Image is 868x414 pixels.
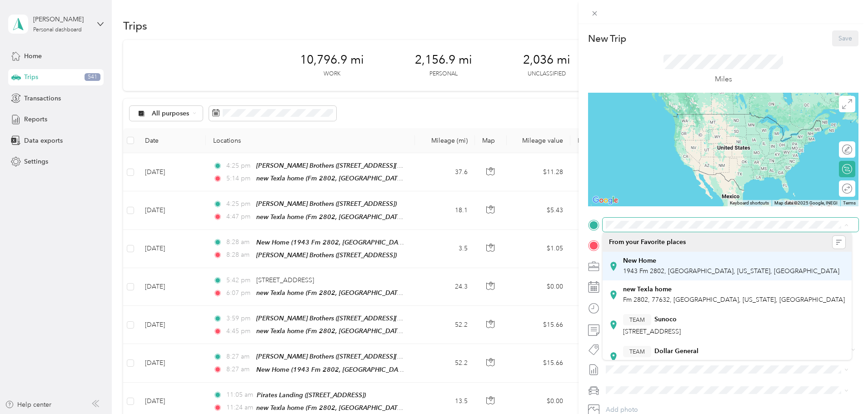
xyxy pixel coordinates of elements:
span: TEAM [629,347,645,355]
span: 1943 Fm 2802, [GEOGRAPHIC_DATA], [US_STATE], [GEOGRAPHIC_DATA] [623,267,839,275]
span: From your Favorite places [609,238,686,246]
span: Fm 2802, 77632, [GEOGRAPHIC_DATA], [US_STATE], [GEOGRAPHIC_DATA] [623,296,845,304]
strong: New Home [623,257,656,265]
button: TEAM [623,314,651,325]
p: Miles [715,74,732,85]
iframe: Everlance-gr Chat Button Frame [817,363,868,414]
span: [STREET_ADDRESS] [623,359,681,367]
strong: Dollar General [654,347,698,355]
span: Map data ©2025 Google, INEGI [774,200,838,205]
img: Google [590,195,620,206]
a: Open this area in Google Maps (opens a new window) [590,195,620,206]
strong: Sunoco [654,315,677,324]
button: Keyboard shortcuts [730,200,769,206]
strong: new Texla home [623,285,672,294]
p: New Trip [588,32,626,45]
span: [STREET_ADDRESS] [623,328,681,335]
span: TEAM [629,315,645,324]
button: TEAM [623,346,651,357]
